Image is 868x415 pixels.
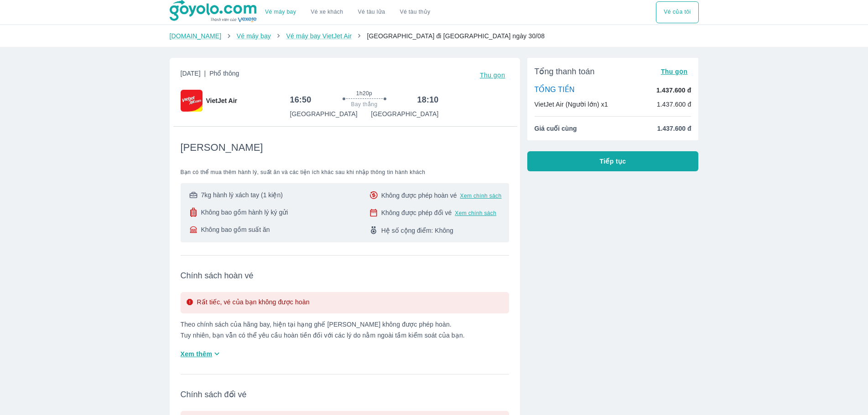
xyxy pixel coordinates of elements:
[204,70,206,77] span: |
[258,1,437,23] div: choose transportation mode
[460,192,502,200] button: Xem chính sách
[209,70,239,77] span: Phổ thông
[177,346,226,361] button: Xem thêm
[657,124,691,133] span: 1.437.600 đ
[371,109,438,118] p: [GEOGRAPHIC_DATA]
[381,226,453,235] span: Hệ số cộng điểm: Không
[480,72,505,79] span: Thu gọn
[656,86,691,95] p: 1.437.600 đ
[265,9,296,15] a: Vé máy bay
[170,32,222,40] a: [DOMAIN_NAME]
[181,141,263,154] span: [PERSON_NAME]
[237,32,271,40] a: Vé máy bay
[170,31,699,41] nav: breadcrumb
[351,101,378,108] span: Bay thẳng
[181,69,239,82] span: [DATE]
[535,85,575,95] p: TỔNG TIỀN
[656,1,698,23] button: Vé của tôi
[181,349,213,359] span: Xem thêm
[290,109,358,118] p: [GEOGRAPHIC_DATA]
[657,100,691,109] p: 1.437.600 đ
[656,1,698,23] div: choose transportation mode
[600,157,626,166] span: Tiếp tục
[381,208,452,217] span: Không được phép đổi vé
[381,191,457,200] span: Không được phép hoàn vé
[197,297,310,308] p: Rất tiếc, vé của bạn không được hoàn
[535,66,595,77] span: Tổng thanh toán
[311,9,343,15] a: Vé xe khách
[356,90,372,97] span: 1h20p
[181,169,509,176] span: Bạn có thể mua thêm hành lý, suất ăn và các tiện ích khác sau khi nhập thông tin hành khách
[417,94,439,105] h6: 18:10
[181,389,509,400] span: Chính sách đổi vé
[367,32,545,40] span: [GEOGRAPHIC_DATA] đi [GEOGRAPHIC_DATA] ngày 30/08
[290,94,312,105] h6: 16:50
[657,65,691,78] button: Thu gọn
[535,100,608,109] p: VietJet Air (Người lớn) x1
[351,1,393,23] a: Vé tàu lửa
[181,321,509,339] p: Theo chính sách của hãng bay, hiện tại hạng ghế [PERSON_NAME] không được phép hoàn. Tuy nhiên, bạ...
[181,270,509,281] span: Chính sách hoàn vé
[527,151,699,171] button: Tiếp tục
[455,210,496,217] button: Xem chính sách
[476,69,509,82] button: Thu gọn
[201,208,288,217] span: Không bao gồm hành lý ký gửi
[286,32,351,40] a: Vé máy bay VietJet Air
[392,1,437,23] button: Vé tàu thủy
[661,68,688,75] span: Thu gọn
[201,225,270,234] span: Không bao gồm suất ăn
[201,190,283,200] span: 7kg hành lý xách tay (1 kiện)
[535,124,577,133] span: Giá cuối cùng
[206,96,237,105] span: VietJet Air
